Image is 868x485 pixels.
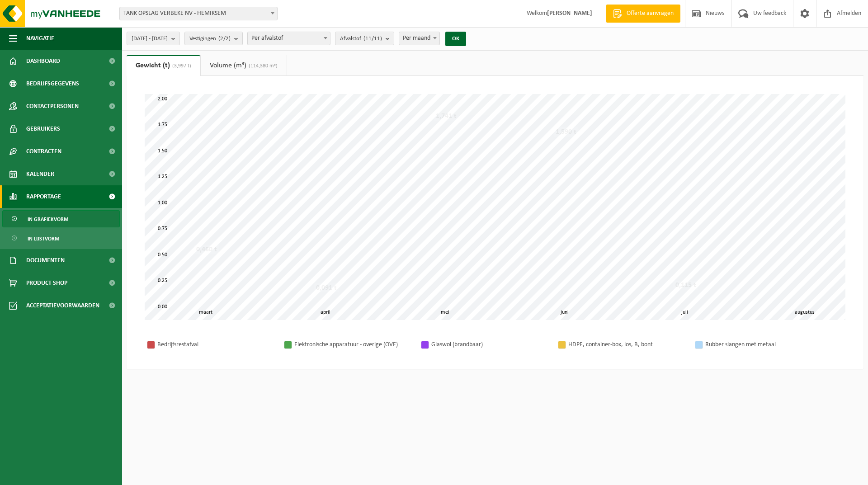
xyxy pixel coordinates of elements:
[26,118,60,140] span: Gebruikers
[2,210,120,227] a: In grafiekvorm
[170,63,191,69] span: (3,997 t)
[399,32,439,45] span: Per maand
[246,63,278,69] span: (114,380 m³)
[606,5,680,23] a: Offerte aanvragen
[294,339,412,350] div: Elektronische apparatuur - overige (OVE)
[248,32,330,45] span: Per afvalstof
[26,95,79,118] span: Contactpersonen
[434,112,459,121] div: 1,741 t
[218,36,231,42] count: (2/2)
[26,72,79,95] span: Bedrijfsgegevens
[127,32,180,45] button: [DATE] - [DATE]
[431,339,549,350] div: Glaswol (brandbaar)
[363,36,382,42] count: (11/11)
[26,50,60,72] span: Dashboard
[314,283,339,292] div: 0,091 t
[247,32,330,45] span: Per afvalstof
[26,140,61,163] span: Contracten
[26,272,67,294] span: Product Shop
[194,245,219,254] div: 0,460 t
[28,230,59,247] span: In lijstvorm
[547,10,592,17] strong: [PERSON_NAME]
[26,249,65,272] span: Documenten
[624,9,676,18] span: Offerte aanvragen
[26,163,54,185] span: Kalender
[26,27,54,50] span: Navigatie
[157,339,275,350] div: Bedrijfsrestafval
[568,339,686,350] div: HDPE, container-box, los, B, bont
[132,32,168,46] span: [DATE] - [DATE]
[184,32,243,45] button: Vestigingen(2/2)
[340,32,382,46] span: Afvalstof
[189,32,231,46] span: Vestigingen
[26,294,99,317] span: Acceptatievoorwaarden
[28,211,68,228] span: In grafiekvorm
[26,185,61,208] span: Rapportage
[119,7,278,20] span: TANK OPSLAG VERBEKE NV - HEMIKSEM
[335,32,394,45] button: Afvalstof(11/11)
[705,339,823,350] div: Rubber slangen met metaal
[201,55,287,76] a: Volume (m³)
[127,55,200,76] a: Gewicht (t)
[120,7,277,20] span: TANK OPSLAG VERBEKE NV - HEMIKSEM
[399,32,440,45] span: Per maand
[2,230,120,247] a: In lijstvorm
[673,281,698,290] div: 0,115 t
[445,32,466,46] button: OK
[553,127,579,137] div: 1,590 t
